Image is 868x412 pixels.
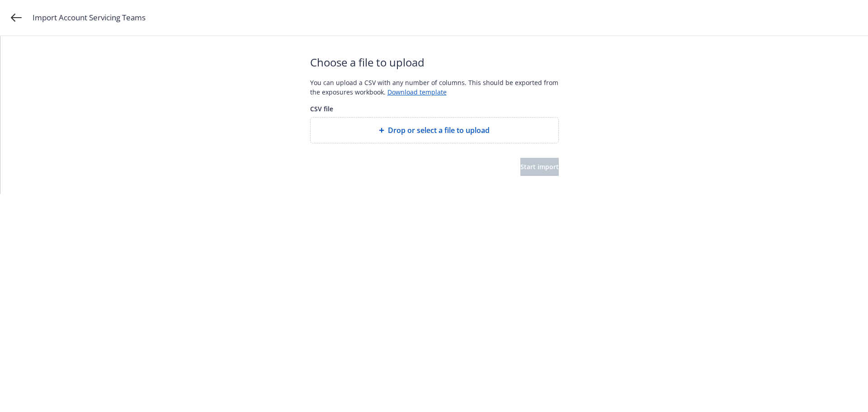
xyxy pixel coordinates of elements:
[310,117,559,143] div: Drop or select a file to upload
[33,12,146,24] span: Import Account Servicing Teams
[520,158,559,176] button: Start import
[310,104,559,114] span: CSV file
[387,88,447,96] a: Download template
[520,162,559,171] span: Start import
[388,125,490,136] span: Drop or select a file to upload
[310,54,559,71] span: Choose a file to upload
[310,78,559,97] div: You can upload a CSV with any number of columns. This should be exported from the exposures workb...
